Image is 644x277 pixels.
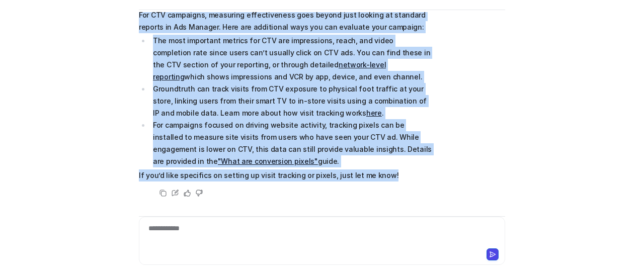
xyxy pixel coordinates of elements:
p: For CTV campaigns, measuring effectiveness goes beyond just looking at standard reports in Ads Ma... [139,9,433,33]
li: Groundtruth can track visits from CTV exposure to physical foot traffic at your store, linking us... [150,83,433,119]
p: If you’d like specifics on setting up visit tracking or pixels, just let me know! [139,169,433,181]
a: here [366,109,382,117]
li: The most important metrics for CTV are impressions, reach, and video completion rate since users ... [150,35,433,83]
a: "What are conversion pixels" [218,157,318,165]
li: For campaigns focused on driving website activity, tracking pixels can be installed to measure si... [150,119,433,167]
